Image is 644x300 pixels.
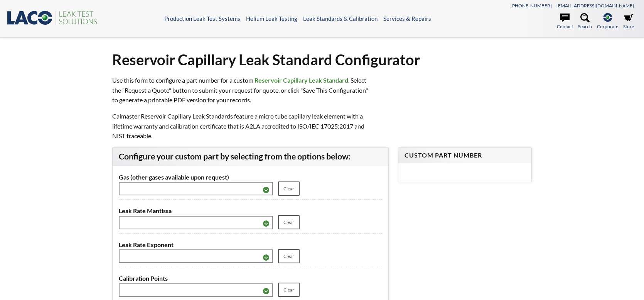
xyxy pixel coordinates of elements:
a: Clear [278,283,300,297]
label: Leak Rate Exponent [119,240,383,250]
h4: Custom Part Number [405,151,525,159]
a: Leak Standards & Calibration [303,15,378,22]
a: Clear [278,249,300,263]
h1: Reservoir Capillary Leak Standard Configurator [112,50,532,69]
a: Services & Repairs [383,15,431,22]
a: Store [623,13,634,30]
h3: Configure your custom part by selecting from the options below: [119,151,383,162]
a: Contact [557,13,573,30]
a: [PHONE_NUMBER] [511,3,552,8]
a: Production Leak Test Systems [164,15,240,22]
p: Use this form to configure a part number for a custom . Select the "Request a Quote" button to su... [112,75,371,105]
a: Search [578,13,592,30]
a: Clear [278,181,300,196]
span: Corporate [597,23,618,30]
label: Leak Rate Mantissa [119,206,383,216]
p: Calmaster Reservoir Capillary Leak Standards feature a micro tube capillary leak element with a l... [112,111,371,141]
a: [EMAIL_ADDRESS][DOMAIN_NAME] [556,3,634,8]
a: Helium Leak Testing [246,15,297,22]
a: Clear [278,215,300,229]
label: Gas (other gases available upon request) [119,172,383,182]
strong: Reservoir Capillary Leak Standard [255,76,348,84]
label: Calibration Points [119,273,383,283]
